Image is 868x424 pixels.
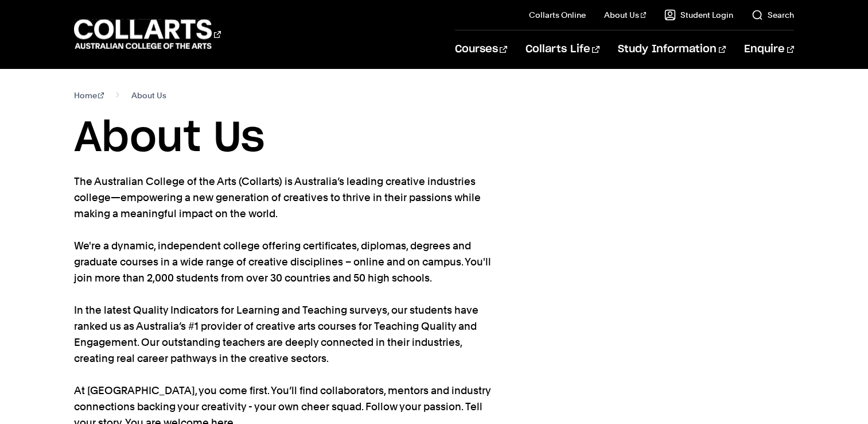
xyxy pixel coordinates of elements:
[74,113,795,164] h1: About Us
[604,9,647,21] a: About Us
[529,9,586,21] a: Collarts Online
[455,30,507,68] a: Courses
[74,18,221,51] div: Go to homepage
[618,30,726,68] a: Study Information
[74,87,104,103] a: Home
[131,87,166,103] span: About Us
[744,30,794,68] a: Enquire
[526,30,600,68] a: Collarts Life
[664,9,733,21] a: Student Login
[752,9,794,21] a: Search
